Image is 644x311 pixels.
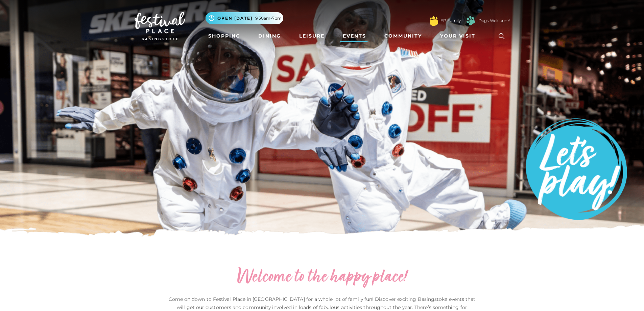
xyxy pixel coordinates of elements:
a: Shopping [206,30,243,42]
img: Festival Place Logo [135,12,185,40]
span: Open [DATE] [217,15,253,21]
h2: Welcome to the happy place! [167,267,478,288]
a: Dogs Welcome! [478,18,510,24]
span: Your Visit [440,32,475,40]
a: Leisure [296,30,327,42]
a: Your Visit [437,30,481,42]
a: Community [382,30,425,42]
a: Dining [256,30,284,42]
a: FP Family [440,18,461,24]
button: Open [DATE] 9.30am-7pm [206,12,283,24]
a: Events [340,30,369,42]
span: 9.30am-7pm [255,15,282,21]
